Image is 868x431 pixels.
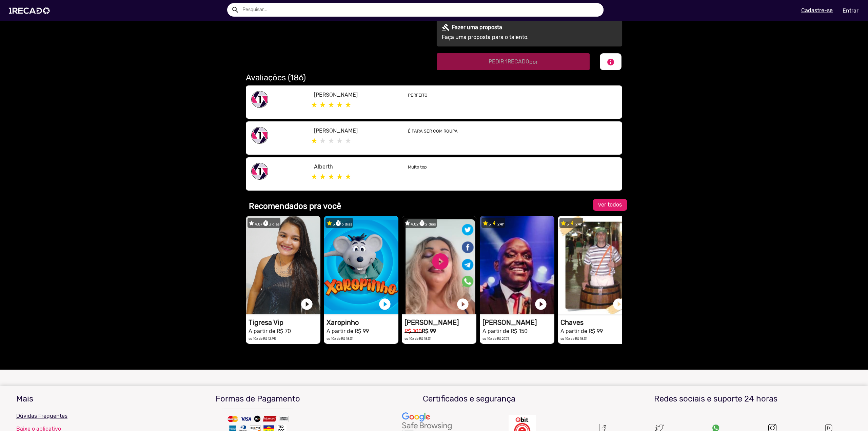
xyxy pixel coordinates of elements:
video: 1RECADO vídeos dedicados para fãs e empresas [246,216,320,314]
p: Fazer uma proposta [452,23,502,32]
h1: Xaropinho [327,318,398,327]
small: A partir de R$ 150 [482,328,528,334]
h3: Certificados e segurança [369,394,570,404]
small: R$ 100 [405,328,422,334]
small: ou 10x de R$ 18,31 [560,337,587,340]
p: Alberth [314,163,398,171]
small: É PARA SER COM ROUPA [408,129,458,134]
b: Recomendados pra você [249,201,341,211]
a: play_circle_filled [456,297,470,311]
small: PERFEITO [408,93,428,98]
img: share-1recado.png [251,127,268,144]
h2: Avaliações (186) [246,73,622,83]
mat-icon: info [607,58,615,66]
video: 1RECADO vídeos dedicados para fãs e empresas [402,216,476,314]
u: Cadastre-se [801,7,833,14]
small: A partir de R$ 99 [327,328,369,334]
h3: Mais [16,394,147,404]
small: Muito top [408,164,427,170]
button: Example home icon [229,3,241,15]
a: play_circle_filled [300,297,314,311]
small: A partir de R$ 99 [560,328,603,334]
p: Faça uma proposta para o talento. [442,33,565,41]
h3: Redes sociais e suporte 24 horas [580,394,852,404]
a: play_circle_filled [534,297,548,311]
h1: Tigresa Vip [249,318,320,327]
video: 1RECADO vídeos dedicados para fãs e empresas [324,216,398,314]
img: share-1recado.png [251,91,268,108]
h1: [PERSON_NAME] [405,318,476,327]
video: 1RECADO vídeos dedicados para fãs e empresas [480,216,554,314]
span: ver todos [598,201,622,208]
h1: Chaves [560,318,632,327]
button: PEDIR 1RECADOpor [437,53,590,70]
h1: [PERSON_NAME] [482,318,554,327]
a: Entrar [838,5,863,17]
small: A partir de R$ 70 [249,328,291,334]
video: 1RECADO vídeos dedicados para fãs e empresas [558,216,632,314]
small: ou 10x de R$ 12,95 [249,337,276,340]
input: Pesquisar... [237,3,604,17]
span: PEDIR 1RECADO [489,58,538,65]
a: play_circle_filled [612,297,626,311]
span: por [529,59,538,65]
b: R$ 99 [422,328,436,334]
img: share-1recado.png [251,163,268,180]
p: Dúvidas Frequentes [16,412,147,420]
h3: Formas de Pagamento [157,394,359,404]
mat-icon: Example home icon [231,6,239,14]
a: play_circle_filled [378,297,392,311]
mat-icon: gavel [442,23,450,32]
p: [PERSON_NAME] [314,91,398,99]
small: ou 10x de R$ 18,31 [327,337,353,340]
small: ou 10x de R$ 18,31 [405,337,431,340]
p: [PERSON_NAME] [314,127,398,135]
small: ou 10x de R$ 27,75 [482,337,510,340]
